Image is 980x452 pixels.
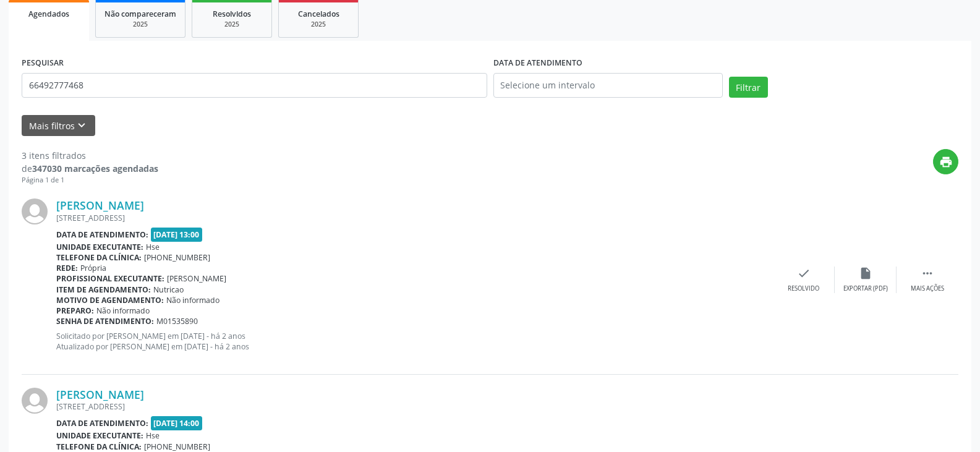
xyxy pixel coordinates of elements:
[56,198,144,212] a: [PERSON_NAME]
[22,115,95,137] button: Mais filtroskeyboard_arrow_down
[56,305,94,316] b: Preparo:
[56,273,164,284] b: Profissional executante:
[167,273,226,284] span: [PERSON_NAME]
[56,213,773,223] div: [STREET_ADDRESS]
[104,9,176,19] span: Não compareceram
[797,267,811,280] i: check
[56,430,143,441] b: Unidade executante:
[56,242,143,252] b: Unidade executante:
[201,20,263,29] div: 2025
[56,441,142,452] b: Telefone da clínica:
[56,263,78,273] b: Rede:
[144,252,210,263] span: [PHONE_NUMBER]
[80,263,106,273] span: Própria
[22,388,48,414] img: img
[56,316,154,326] b: Senha de atendimento:
[22,198,48,224] img: img
[933,149,958,174] button: print
[493,73,723,98] input: Selecione um intervalo
[56,418,148,429] b: Data de atendimento:
[22,149,158,162] div: 3 itens filtrados
[859,267,872,280] i: insert_drive_file
[146,242,160,252] span: Hse
[56,229,148,240] b: Data de atendimento:
[56,331,773,352] p: Solicitado por [PERSON_NAME] em [DATE] - há 2 anos Atualizado por [PERSON_NAME] em [DATE] - há 2 ...
[144,441,210,452] span: [PHONE_NUMBER]
[151,228,203,242] span: [DATE] 13:00
[22,162,158,175] div: de
[911,284,944,293] div: Mais ações
[213,9,251,19] span: Resolvidos
[56,295,164,305] b: Motivo de agendamento:
[104,20,176,29] div: 2025
[166,295,219,305] span: Não informado
[493,54,582,73] label: DATA DE ATENDIMENTO
[288,20,349,29] div: 2025
[156,316,198,326] span: M01535890
[153,284,184,295] span: Nutricao
[56,252,142,263] b: Telefone da clínica:
[146,430,160,441] span: Hse
[56,388,144,401] a: [PERSON_NAME]
[96,305,150,316] span: Não informado
[843,284,888,293] div: Exportar (PDF)
[56,401,773,412] div: [STREET_ADDRESS]
[22,73,487,98] input: Nome, código do beneficiário ou CPF
[22,175,158,185] div: Página 1 de 1
[75,119,88,132] i: keyboard_arrow_down
[28,9,69,19] span: Agendados
[921,267,934,280] i: 
[729,77,768,98] button: Filtrar
[32,163,158,174] strong: 347030 marcações agendadas
[151,416,203,430] span: [DATE] 14:00
[22,54,64,73] label: PESQUISAR
[56,284,151,295] b: Item de agendamento:
[788,284,819,293] div: Resolvido
[939,155,953,169] i: print
[298,9,339,19] span: Cancelados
